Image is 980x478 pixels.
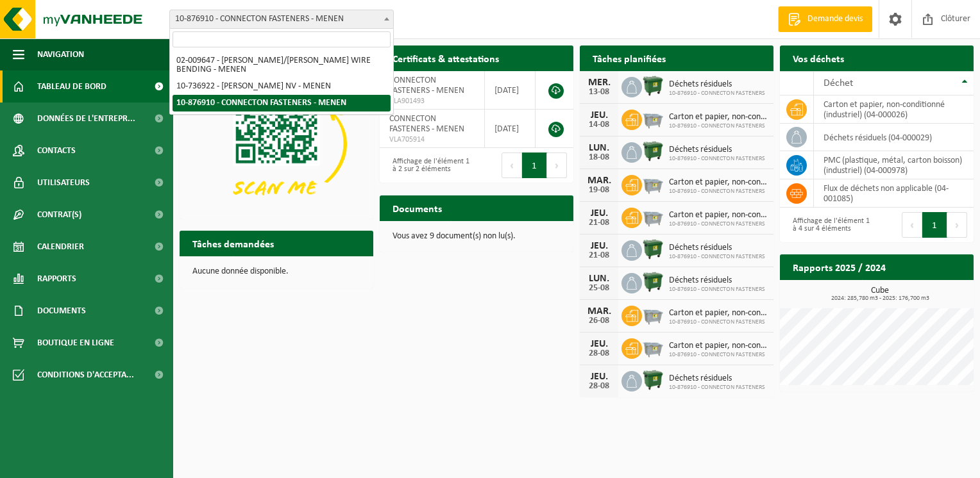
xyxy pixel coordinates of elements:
[780,45,857,70] h2: Vos déchets
[586,284,612,293] div: 25-08
[669,243,765,253] span: Déchets résiduels
[669,351,767,359] span: 10-876910 - CONNECTON FASTENERS
[902,212,922,238] button: Previous
[669,308,767,318] span: Carton et papier, non-conditionné (industriel)
[669,112,767,122] span: Carton et papier, non-conditionné (industriel)
[37,135,76,167] span: Contacts
[669,220,767,228] span: 10-876910 - CONNECTON FASTENERS
[786,286,974,302] h3: Cube
[389,114,464,134] span: CONNECTON FASTENERS - MENEN
[586,274,612,284] div: LUN.
[37,70,106,103] span: Tableau de bord
[669,122,767,130] span: 10-876910 - CONNECTON FASTENERS
[669,286,765,293] span: 10-876910 - CONNECTON FASTENERS
[586,78,612,88] div: MER.
[947,212,967,238] button: Next
[814,151,974,179] td: PMC (plastique, métal, carton boisson) (industriel) (04-000978)
[380,195,455,220] h2: Documents
[642,108,664,129] img: WB-2500-GAL-GY-01
[778,6,872,32] a: Demande devis
[642,173,664,195] img: WB-2500-GAL-GY-01
[180,71,373,217] img: Download de VHEPlus App
[393,232,561,241] p: Vous avez 9 document(s) non lu(s).
[173,53,391,78] li: 02-009647 - [PERSON_NAME]/[PERSON_NAME] WIRE BENDING - MENEN
[669,318,767,326] span: 10-876910 - CONNECTON FASTENERS
[37,263,76,295] span: Rapports
[669,253,765,261] span: 10-876910 - CONNECTON FASTENERS
[380,45,512,70] h2: Certificats & attestations
[586,143,612,153] div: LUN.
[522,152,547,178] button: 1
[669,177,767,188] span: Carton et papier, non-conditionné (industriel)
[586,153,612,162] div: 18-08
[37,231,84,263] span: Calendrier
[814,124,974,151] td: déchets résiduels (04-000029)
[669,155,765,163] span: 10-876910 - CONNECTON FASTENERS
[37,38,84,70] span: Navigation
[37,199,81,231] span: Contrat(s)
[502,152,522,178] button: Previous
[37,167,90,199] span: Utilisateurs
[786,211,870,239] div: Affichage de l'élément 1 à 4 sur 4 éléments
[642,206,664,227] img: WB-2500-GAL-GY-01
[814,95,974,124] td: carton et papier, non-conditionné (industriel) (04-000026)
[669,79,765,90] span: Déchets résiduels
[922,212,947,238] button: 1
[485,110,536,148] td: [DATE]
[180,231,287,256] h2: Tâches demandées
[586,120,612,129] div: 14-08
[586,339,612,349] div: JEU.
[586,176,612,186] div: MAR.
[669,384,765,391] span: 10-876910 - CONNECTON FASTENERS
[814,179,974,208] td: flux de déchets non applicable (04-001085)
[669,341,767,351] span: Carton et papier, non-conditionné (industriel)
[586,317,612,326] div: 26-08
[642,75,664,97] img: WB-1100-HPE-GN-01
[386,151,470,179] div: Affichage de l'élément 1 à 2 sur 2 éléments
[37,359,134,391] span: Conditions d'accepta...
[37,295,86,327] span: Documents
[192,267,360,276] p: Aucune donnée disponible.
[586,372,612,382] div: JEU.
[669,374,765,384] span: Déchets résiduels
[586,110,612,120] div: JEU.
[586,349,612,358] div: 28-08
[642,336,664,358] img: WB-2500-GAL-GY-01
[669,210,767,220] span: Carton et papier, non-conditionné (industriel)
[780,254,899,279] h2: Rapports 2025 / 2024
[173,78,391,95] li: 10-736922 - [PERSON_NAME] NV - MENEN
[669,188,767,195] span: 10-876910 - CONNECTON FASTENERS
[586,382,612,391] div: 28-08
[586,306,612,317] div: MAR.
[642,271,664,293] img: WB-1100-HPE-GN-01
[669,90,765,97] span: 10-876910 - CONNECTON FASTENERS
[642,140,664,162] img: WB-1100-HPE-GN-01
[586,241,612,251] div: JEU.
[485,71,536,110] td: [DATE]
[824,78,853,88] span: Déchet
[586,208,612,218] div: JEU.
[389,96,475,106] span: VLA901493
[169,10,394,29] span: 10-876910 - CONNECTON FASTENERS - MENEN
[173,95,391,111] li: 10-876910 - CONNECTON FASTENERS - MENEN
[669,276,765,286] span: Déchets résiduels
[170,10,393,28] span: 10-876910 - CONNECTON FASTENERS - MENEN
[37,103,135,135] span: Données de l'entrepr...
[389,135,475,145] span: VLA705914
[786,295,974,302] span: 2024: 285,780 m3 - 2025: 176,700 m3
[642,369,664,391] img: WB-1100-HPE-GN-01
[642,304,664,326] img: WB-2500-GAL-GY-01
[547,152,567,178] button: Next
[804,13,866,26] span: Demande devis
[586,88,612,97] div: 13-08
[642,238,664,260] img: WB-1100-HPE-GN-01
[862,279,972,305] a: Consulter les rapports
[389,76,464,95] span: CONNECTON FASTENERS - MENEN
[586,218,612,227] div: 21-08
[669,145,765,155] span: Déchets résiduels
[580,45,679,70] h2: Tâches planifiées
[586,251,612,260] div: 21-08
[586,186,612,195] div: 19-08
[37,327,114,359] span: Boutique en ligne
